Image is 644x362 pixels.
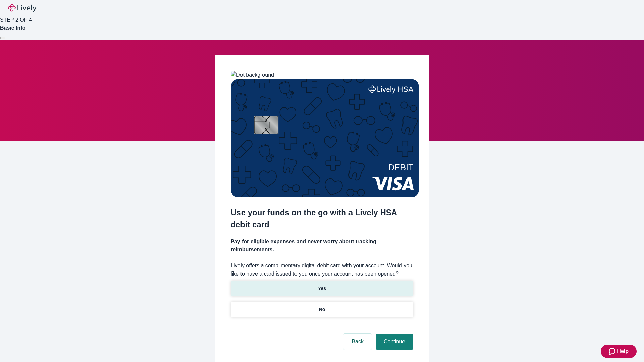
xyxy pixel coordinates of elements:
[601,345,637,358] button: Zendesk support iconHelp
[376,334,413,350] button: Continue
[231,238,413,254] h4: Pay for eligible expenses and never worry about tracking reimbursements.
[617,347,629,355] span: Help
[319,306,325,313] p: No
[343,334,372,350] button: Back
[609,347,617,355] svg: Zendesk support icon
[231,262,413,278] label: Lively offers a complimentary digital debit card with your account. Would you like to have a card...
[8,4,36,12] img: Lively
[231,302,413,317] button: No
[231,206,413,231] h2: Use your funds on the go with a Lively HSA debit card
[231,79,419,197] img: Debit card
[231,71,274,79] img: Dot background
[231,281,413,296] button: Yes
[318,285,326,292] p: Yes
